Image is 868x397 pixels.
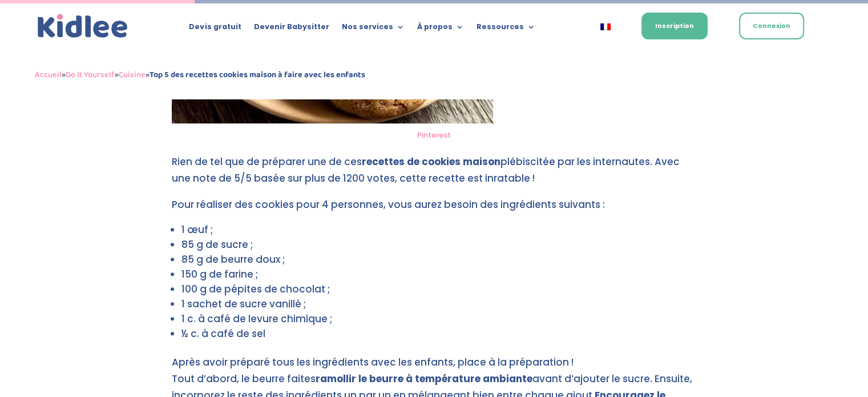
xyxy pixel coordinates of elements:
strong: Top 5 des recettes cookies maison à faire avec les enfants [150,68,365,82]
img: logo_kidlee_bleu [35,11,131,41]
p: Pour réaliser des cookies pour 4 personnes, vous aurez besoin des ingrédients suivants : [172,197,697,223]
li: 150 g de farine ; [181,267,697,282]
img: Français [600,23,611,30]
a: Do It Yourself [66,68,115,82]
p: Rien de tel que de préparer une de ces plébiscitée par les internautes. Avec une note de 5/5 basé... [172,154,697,197]
a: Inscription [641,13,708,39]
a: Devenir Babysitter [253,23,329,35]
a: Devis gratuit [189,23,241,35]
a: Nos services [341,23,404,35]
li: ½ c. à café de sel [181,326,697,341]
li: 85 g de sucre ; [181,237,697,252]
a: À propos [417,23,463,35]
strong: recettes de cookies maison [362,155,500,169]
a: Pinterest [417,130,451,141]
li: 1 c. à café de levure chimique ; [181,311,697,326]
a: Kidlee Logo [35,11,131,41]
li: 85 g de beurre doux ; [181,252,697,267]
li: 100 g de pépites de chocolat ; [181,282,697,296]
a: Accueil [35,68,62,82]
a: Connexion [739,13,804,39]
li: 1 œuf ; [181,222,697,237]
strong: ramollir le beurre à température ambiante [316,372,532,386]
li: 1 sachet de sucre vanillé ; [181,296,697,311]
span: » » » [35,68,365,82]
a: Cuisine [119,68,146,82]
a: Ressources [476,23,535,35]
